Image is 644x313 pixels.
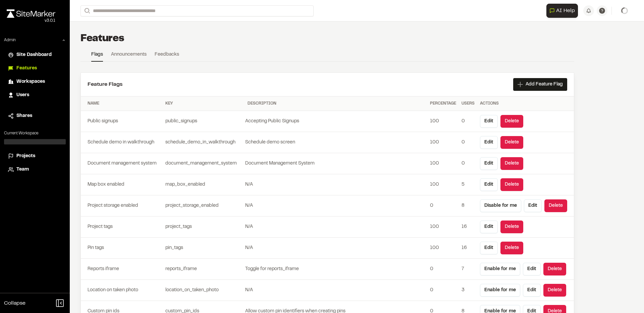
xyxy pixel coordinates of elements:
td: N/A [245,174,427,195]
td: 100 [427,132,459,153]
img: rebrand.png [7,9,55,18]
a: Flags [91,51,103,62]
span: Features [16,65,37,72]
button: Edit [480,136,498,149]
a: Features [8,65,62,72]
td: schedule_demo_in_walkthrough [163,132,245,153]
td: 0 [459,132,477,153]
button: Delete [544,199,567,212]
td: document_management_system [163,153,245,174]
td: N/A [245,216,427,238]
button: Delete [500,178,523,191]
button: Edit [480,178,498,191]
td: 100 [427,153,459,174]
td: Location on taken photo [81,280,163,301]
td: public_signups [163,111,245,132]
span: AI Help [556,7,575,15]
td: Toggle for reports_iframe [245,259,427,280]
a: Announcements [111,51,147,61]
button: Delete [543,263,566,275]
span: Site Dashboard [16,51,52,59]
button: Enable for me [480,284,520,297]
a: Team [8,166,62,173]
td: N/A [245,195,427,216]
td: 3 [459,280,477,301]
td: Pin tags [81,238,163,259]
button: Search [80,5,93,16]
button: Disable for me [480,199,521,212]
button: Edit [480,221,498,233]
span: Add Feature Flag [526,81,563,88]
td: Map box enabled [81,174,163,195]
td: Document management system [81,153,163,174]
td: 100 [427,216,459,238]
td: N/A [245,238,427,259]
div: Description [248,101,425,107]
td: Accepting Public Signups [245,111,427,132]
h2: Feature Flags [88,80,122,88]
span: Shares [16,112,32,120]
td: Project tags [81,216,163,238]
button: Enable for me [480,263,520,275]
span: Projects [16,152,35,160]
div: Users [462,101,475,107]
td: 8 [459,195,477,216]
td: reports_iframe [163,259,245,280]
button: Edit [480,115,498,128]
h1: Features [80,32,124,46]
td: Schedule demo screen [245,132,427,153]
td: 7 [459,259,477,280]
td: 0 [427,259,459,280]
button: Delete [543,284,566,297]
a: Shares [8,112,62,120]
button: Edit [524,199,542,212]
td: Reports iframe [81,259,163,280]
td: project_tags [163,216,245,238]
button: Delete [500,157,523,170]
td: N/A [245,280,427,301]
td: Schedule demo in walkthrough [81,132,163,153]
td: 5 [459,174,477,195]
td: pin_tags [163,238,245,259]
td: map_box_enabled [163,174,245,195]
td: 0 [459,111,477,132]
td: Document Management System [245,153,427,174]
button: Edit [480,242,498,254]
a: Workspaces [8,78,62,85]
span: Team [16,166,29,173]
div: Open AI Assistant [546,4,581,18]
a: Site Dashboard [8,51,62,59]
div: Percentage [430,101,456,107]
div: Key [165,101,242,107]
div: Name [88,101,160,107]
button: Edit [523,284,541,297]
button: Delete [500,221,523,233]
td: project_storage_enabled [163,195,245,216]
td: 16 [459,238,477,259]
td: 0 [459,153,477,174]
div: Actions [480,101,567,107]
span: Collapse [4,299,25,307]
p: Current Workspace [4,130,66,136]
span: Users [16,91,29,99]
td: 0 [427,195,459,216]
td: 100 [427,238,459,259]
td: 16 [459,216,477,238]
a: Users [8,91,62,99]
td: Public signups [81,111,163,132]
a: Feedbacks [155,51,179,61]
td: location_on_taken_photo [163,280,245,301]
button: Delete [500,242,523,254]
button: Edit [480,157,498,170]
td: Project storage enabled [81,195,163,216]
td: 0 [427,280,459,301]
button: Open AI Assistant [546,4,578,18]
p: Admin [4,37,16,43]
button: Delete [500,136,523,149]
span: Workspaces [16,78,45,85]
button: Edit [523,263,541,275]
td: 100 [427,174,459,195]
button: Delete [500,115,523,128]
td: 100 [427,111,459,132]
div: Oh geez...please don't... [7,18,55,24]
